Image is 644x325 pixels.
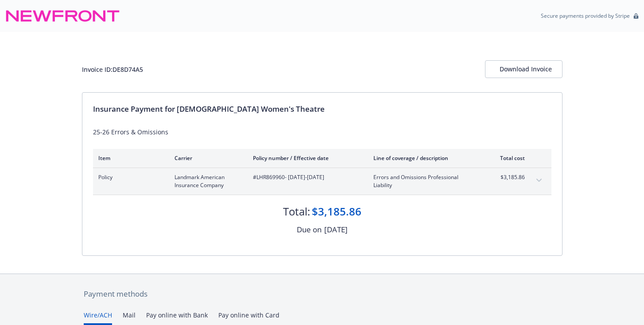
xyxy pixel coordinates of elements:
button: expand content [532,173,546,188]
span: $3,185.86 [492,173,525,181]
button: Pay online with Bank [146,310,208,325]
div: Insurance Payment for [DEMOGRAPHIC_DATA] Women's Theatre [93,103,551,115]
span: Policy [98,173,160,181]
span: Landmark American Insurance Company [175,173,239,189]
button: Mail [123,310,136,325]
button: Download Invoice [485,60,563,78]
div: Due on [297,224,322,235]
span: Errors and Omissions Professional Liability [373,173,477,189]
div: Invoice ID: DE8D74A5 [82,65,143,74]
div: Policy number / Effective date [253,154,359,162]
span: #LHR869960 - [DATE]-[DATE] [253,173,359,181]
div: Total: [283,204,310,219]
div: Carrier [175,154,239,162]
div: [DATE] [324,224,348,235]
div: PolicyLandmark American Insurance Company#LHR869960- [DATE]-[DATE]Errors and Omissions Profession... [93,168,551,195]
div: Payment methods [84,288,561,300]
div: Total cost [492,154,525,162]
div: Item [98,154,160,162]
div: Line of coverage / description [373,154,477,162]
div: $3,185.86 [312,204,361,219]
p: Secure payments provided by Stripe [541,12,630,20]
button: Pay online with Card [218,310,279,325]
div: Download Invoice [500,61,548,78]
div: 25-26 Errors & Omissions [93,127,551,137]
button: Wire/ACH [84,310,112,325]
